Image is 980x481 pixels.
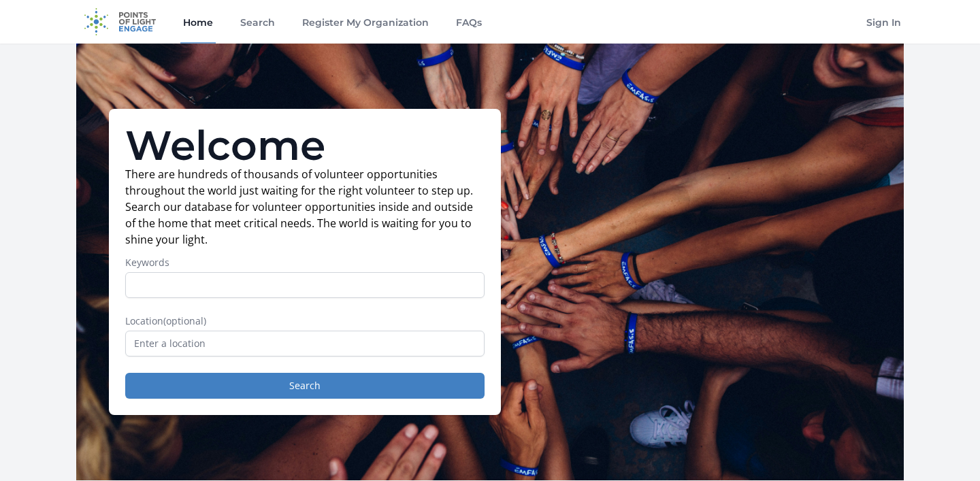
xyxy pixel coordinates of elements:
[125,314,485,328] label: Location
[163,314,206,327] span: (optional)
[125,125,485,166] h1: Welcome
[125,373,485,399] button: Search
[125,166,485,248] p: There are hundreds of thousands of volunteer opportunities throughout the world just waiting for ...
[125,256,485,269] label: Keywords
[125,331,485,356] input: Enter a location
